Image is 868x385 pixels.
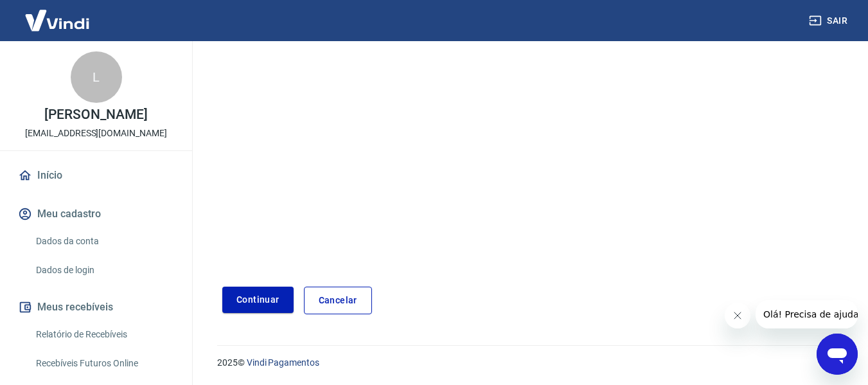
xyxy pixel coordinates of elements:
[15,161,177,190] a: Início
[304,287,372,314] a: Cancelar
[217,356,837,370] p: 2025 ©
[31,228,177,255] a: Dados da conta
[247,357,319,368] a: Vindi Pagamentos
[44,108,147,121] p: [PERSON_NAME]
[15,200,177,228] button: Meu cadastro
[806,9,853,33] button: Sair
[756,300,858,328] iframe: Mensagem da empresa
[15,1,99,40] img: Vindi
[31,321,177,348] a: Relatório de Recebíveis
[31,350,177,377] a: Recebíveis Futuros Online
[8,9,108,19] span: Olá! Precisa de ajuda?
[25,127,167,140] p: [EMAIL_ADDRESS][DOMAIN_NAME]
[31,257,177,283] a: Dados de login
[71,51,122,103] div: L
[222,287,294,313] button: Continuar
[817,334,858,375] iframe: Botão para abrir a janela de mensagens
[15,293,177,321] button: Meus recebíveis
[725,303,750,328] iframe: Fechar mensagem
